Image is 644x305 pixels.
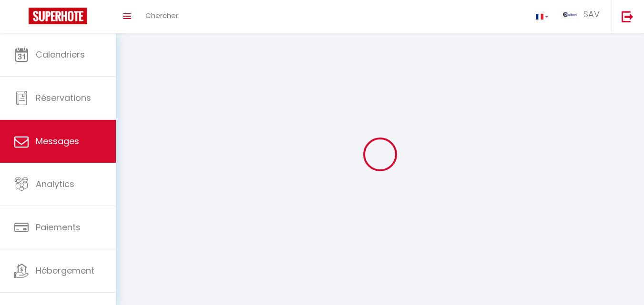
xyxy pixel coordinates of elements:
span: Calendriers [36,49,85,60]
img: ... [563,12,577,17]
img: logout [622,10,634,22]
span: Analytics [36,178,74,190]
span: SAV [583,8,600,20]
span: Réservations [36,92,91,104]
span: Paiements [36,221,81,233]
span: Messages [36,135,79,147]
span: Chercher [145,10,178,20]
img: Super Booking [29,8,87,24]
span: Hébergement [36,265,94,276]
